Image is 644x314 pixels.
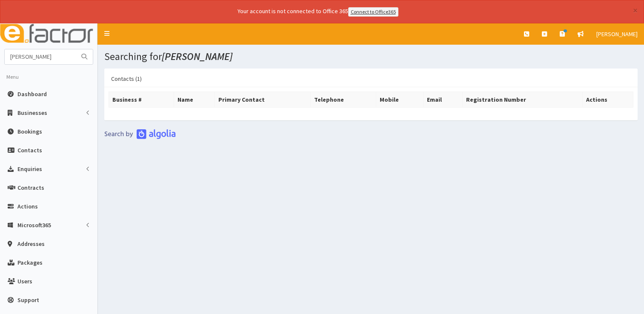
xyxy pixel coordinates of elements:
[17,240,45,248] span: Addresses
[17,109,47,117] span: Businesses
[215,91,310,107] th: Primary Contact
[590,23,644,45] a: [PERSON_NAME]
[633,6,638,15] button: ×
[17,296,39,304] span: Support
[109,91,174,107] th: Business #
[17,259,43,266] span: Packages
[17,165,42,173] span: Enquiries
[17,221,51,229] span: Microsoft365
[17,90,47,98] span: Dashboard
[69,7,567,17] div: Your account is not connected to Office 365
[104,70,149,88] a: Contacts (1)
[376,91,423,107] th: Mobile
[104,51,638,62] h1: Searching for
[463,91,582,107] th: Registration Number
[17,277,32,285] span: Users
[348,7,398,17] a: Connect to Office365
[5,49,76,64] input: Search...
[17,146,42,154] span: Contacts
[17,184,44,191] span: Contracts
[17,203,38,210] span: Actions
[596,30,638,38] span: [PERSON_NAME]
[582,91,633,107] th: Actions
[104,129,176,139] img: search-by-algolia-light-background.png
[162,50,232,63] i: [PERSON_NAME]
[17,128,42,135] span: Bookings
[423,91,463,107] th: Email
[174,91,215,107] th: Name
[310,91,376,107] th: Telephone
